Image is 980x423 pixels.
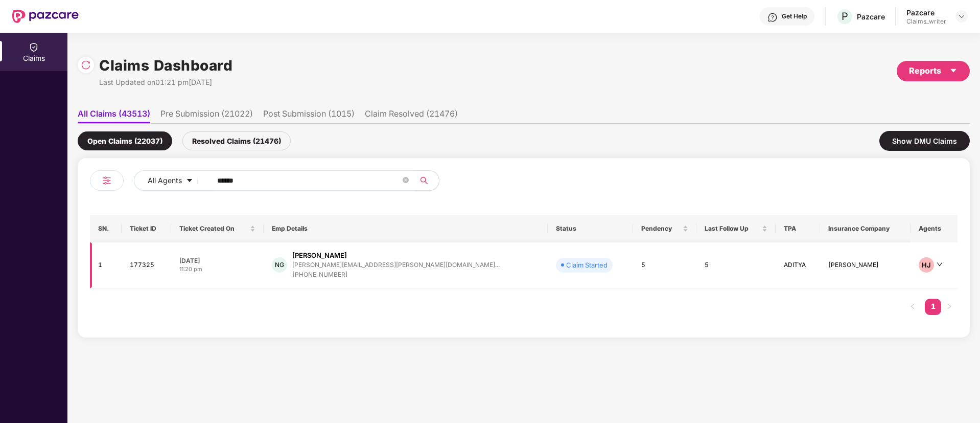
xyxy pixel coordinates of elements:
[641,225,681,233] span: Pendency
[122,242,172,288] td: 177325
[767,12,778,23] img: svg+xml;base64,PHN2ZyBpZD0iSGVscC0zMngzMiIgeG1sbnM9Imh0dHA6Ly93d3cudzMub3JnLzIwMDAvc3ZnIiB3aWR0aD...
[148,175,182,186] span: All Agents
[909,303,916,309] span: left
[263,108,355,123] li: Post Submission (1015)
[696,215,776,242] th: Last Follow Up
[776,242,820,288] td: ADITYA
[365,108,458,123] li: Claim Resolved (21476)
[906,8,946,17] div: Pazcare
[919,257,934,273] div: HJ
[29,42,39,52] img: svg+xml;base64,PHN2ZyBpZD0iQ2xhaW0iIHhtbG5zPSJodHRwOi8vd3d3LnczLm9yZy8yMDAwL3N2ZyIgd2lkdGg9IjIwIi...
[134,170,215,191] button: All Agentscaret-down
[99,54,232,77] h1: Claims Dashboard
[160,108,253,123] li: Pre Submission (21022)
[101,174,113,187] img: svg+xml;base64,PHN2ZyB4bWxucz0iaHR0cDovL3d3dy53My5vcmcvMjAwMC9zdmciIHdpZHRoPSIyNCIgaGVpZ2h0PSIyNC...
[264,215,548,242] th: Emp Details
[820,242,911,288] td: [PERSON_NAME]
[78,131,172,150] div: Open Claims (22037)
[414,170,439,191] button: search
[696,242,776,288] td: 5
[776,215,820,242] th: TPA
[566,260,608,270] div: Claim Started
[99,77,232,88] div: Last Updated on 01:21 pm[DATE]
[633,215,697,242] th: Pendency
[946,303,952,309] span: right
[820,215,911,242] th: Insurance Company
[782,12,807,20] div: Get Help
[122,215,172,242] th: Ticket ID
[904,299,921,315] button: left
[909,64,958,77] div: Reports
[186,177,193,185] span: caret-down
[842,10,848,23] span: P
[879,131,970,151] div: Show DMU Claims
[904,299,921,315] li: Previous Page
[941,299,958,315] button: right
[414,176,434,185] span: search
[941,299,958,315] li: Next Page
[292,261,500,268] div: [PERSON_NAME][EMAIL_ADDRESS][PERSON_NAME][DOMAIN_NAME]...
[78,108,150,123] li: All Claims (43513)
[911,215,958,242] th: Agents
[90,215,122,242] th: SN.
[925,299,941,315] li: 1
[949,66,958,75] span: caret-down
[633,242,697,288] td: 5
[925,299,941,314] a: 1
[171,215,263,242] th: Ticket Created On
[182,131,291,150] div: Resolved Claims (21476)
[292,251,347,260] div: [PERSON_NAME]
[272,257,287,273] div: NG
[906,17,946,26] div: Claims_writer
[179,225,247,233] span: Ticket Created On
[292,270,500,280] div: [PHONE_NUMBER]
[179,265,255,274] div: 11:20 pm
[705,225,760,233] span: Last Follow Up
[548,215,633,242] th: Status
[937,261,943,268] span: down
[81,60,91,70] img: svg+xml;base64,PHN2ZyBpZD0iUmVsb2FkLTMyeDMyIiB4bWxucz0iaHR0cDovL3d3dy53My5vcmcvMjAwMC9zdmciIHdpZH...
[12,10,79,23] img: New Pazcare Logo
[857,12,885,21] div: Pazcare
[958,12,966,20] img: svg+xml;base64,PHN2ZyBpZD0iRHJvcGRvd24tMzJ4MzIiIHhtbG5zPSJodHRwOi8vd3d3LnczLm9yZy8yMDAwL3N2ZyIgd2...
[403,177,409,183] span: close-circle
[90,242,122,288] td: 1
[179,256,255,265] div: [DATE]
[403,176,409,186] span: close-circle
